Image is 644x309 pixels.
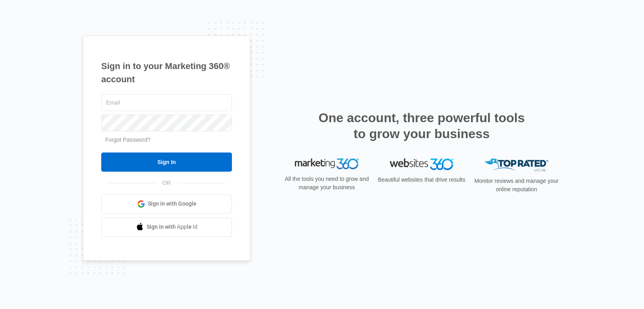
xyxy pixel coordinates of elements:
img: Marketing 360 [295,158,359,170]
input: Sign In [101,153,232,172]
input: Email [101,94,232,111]
a: Sign in with Google [101,194,232,214]
p: Monitor reviews and manage your online reputation [472,177,561,194]
a: Forgot Password? [105,137,151,143]
a: Sign in with Apple Id [101,218,232,237]
span: Sign in with Google [148,200,196,208]
img: Websites 360 [390,158,454,170]
span: Sign in with Apple Id [147,223,198,231]
h2: One account, three powerful tools to grow your business [316,110,527,142]
span: OR [157,179,177,187]
p: All the tools you need to grow and manage your business [282,175,371,192]
p: Beautiful websites that drive results [377,176,466,184]
h1: Sign in to your Marketing 360® account [101,59,232,86]
img: Top Rated Local [485,158,548,172]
